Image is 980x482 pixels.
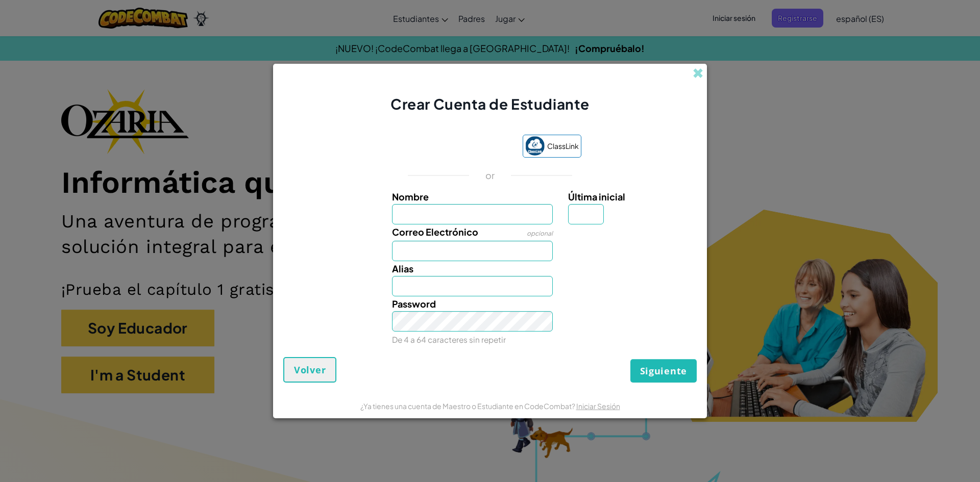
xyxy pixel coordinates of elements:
[525,136,545,156] img: classlink-logo-small.png
[294,364,326,376] span: Volver
[568,191,625,202] span: Última inicial
[576,401,620,411] a: Iniciar Sesión
[392,298,436,310] span: Password
[392,263,413,274] span: Alias
[392,335,506,344] small: De 4 a 64 caracteres sin repetir
[630,359,697,383] button: Siguiente
[394,136,518,158] iframe: Botón Iniciar sesión con Google
[283,357,336,383] button: Volver
[390,95,590,113] span: Crear Cuenta de Estudiante
[527,230,553,237] span: opcional
[392,191,429,202] span: Nombre
[360,401,576,411] span: ¿Ya tienes una cuenta de Maestro o Estudiante en CodeCombat?
[547,139,579,154] span: ClassLink
[640,365,687,377] span: Siguiente
[392,226,478,238] span: Correo Electrónico
[485,169,495,182] p: or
